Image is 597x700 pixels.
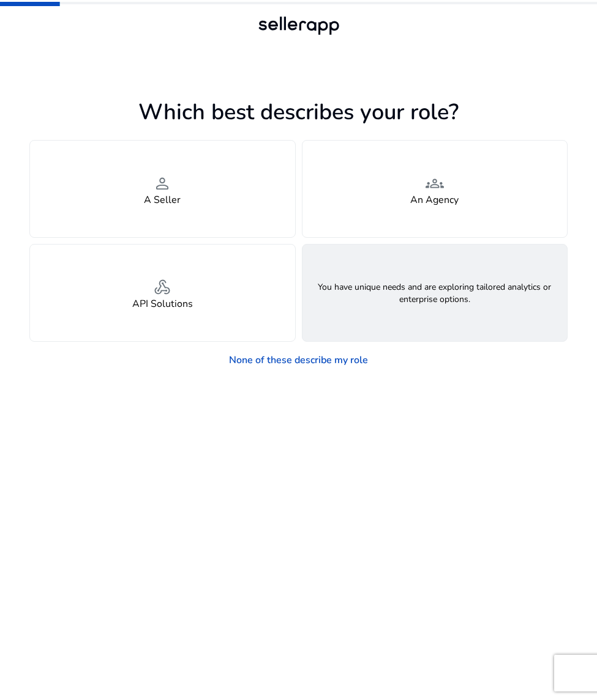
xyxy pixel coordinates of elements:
[144,194,181,206] h4: A Seller
[29,99,568,125] h1: Which best describes your role?
[219,348,378,372] a: None of these describe my role
[426,172,444,194] span: groups
[302,140,568,238] button: groupsAn Agency
[132,298,193,310] h4: API Solutions
[29,244,296,342] button: webhookAPI Solutions
[153,172,171,194] span: person
[410,194,459,206] h4: An Agency
[29,140,296,238] button: personA Seller
[153,276,171,298] span: webhook
[302,244,568,342] button: You have unique needs and are exploring tailored analytics or enterprise options.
